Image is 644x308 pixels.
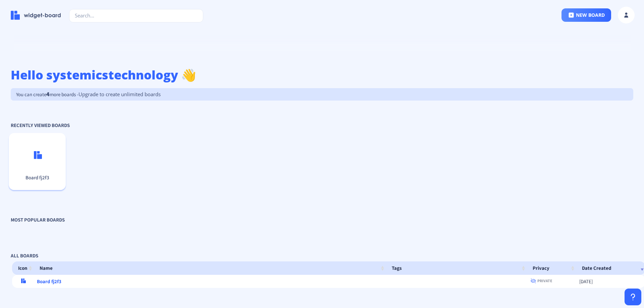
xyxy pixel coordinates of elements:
[527,261,576,275] th: Privacy: activate to sort column ascending
[11,67,633,83] h1: Hello systemicstechnology 👋
[11,88,633,101] p: You can create more boards -
[11,217,633,223] p: Most Popular Boards
[78,91,161,98] span: Upgrade to create unlimited boards
[46,90,50,98] span: 4
[34,275,386,288] td: Board fj2f3
[579,278,593,285] span: [DATE]
[561,8,611,22] button: new board
[21,279,26,283] img: logo.svg
[11,252,633,259] p: All Boards
[69,9,203,22] input: Search...
[34,151,42,159] img: logo.svg
[11,122,633,128] p: Recently Viewed Boards
[11,174,63,181] p: Board fj2f3
[12,261,34,275] th: Icon: activate to sort column ascending
[386,261,527,275] th: Tags: activate to sort column ascending
[11,11,61,20] img: logo-name.svg
[34,261,386,275] th: Name: activate to sort column ascending
[537,278,552,283] span: Private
